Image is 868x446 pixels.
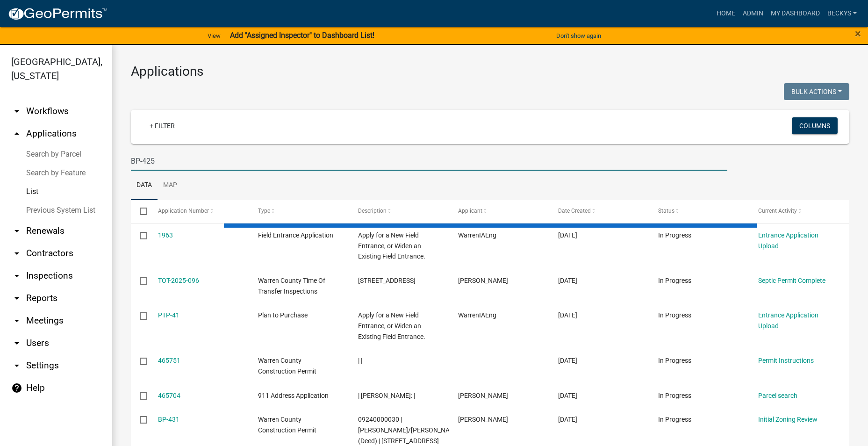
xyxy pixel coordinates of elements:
[458,208,482,214] span: Applicant
[549,200,649,223] datatable-header-cell: Date Created
[658,208,674,214] span: Status
[358,231,425,260] span: Apply for a New Field Entrance, or Widen an Existing Field Entrance.
[713,5,739,22] a: Home
[758,357,814,364] a: Permit Instructions
[824,5,861,22] a: beckys
[258,357,316,375] span: Warren County Construction Permit
[749,200,849,223] datatable-header-cell: Current Activity
[349,200,449,223] datatable-header-cell: Description
[558,357,577,364] span: 08/18/2025
[11,106,22,117] i: arrow_drop_down
[358,357,362,364] span: | |
[558,392,577,399] span: 08/18/2025
[758,416,818,423] a: Initial Zoning Review
[658,416,691,423] span: In Progress
[658,357,691,364] span: In Progress
[658,231,691,239] span: In Progress
[784,83,849,100] button: Bulk Actions
[558,231,577,239] span: 08/19/2025
[358,311,425,340] span: Apply for a New Field Entrance, or Widen an Existing Field Entrance.
[449,200,549,223] datatable-header-cell: Applicant
[158,231,173,239] a: 1963
[11,225,22,237] i: arrow_drop_down
[131,171,158,201] a: Data
[792,117,838,134] button: Columns
[758,392,797,399] a: Parcel search
[258,208,270,214] span: Type
[758,311,818,330] a: Entrance Application Upload
[855,28,861,39] button: Close
[458,416,508,423] span: Steve Maxwell
[230,31,374,40] strong: Add "Assigned Inspector" to Dashboard List!
[758,231,818,250] a: Entrance Application Upload
[552,28,605,43] button: Don't show again
[204,28,224,43] a: View
[458,277,508,284] span: Tyler Till
[11,382,22,394] i: help
[658,277,691,284] span: In Progress
[658,311,691,319] span: In Progress
[358,392,415,399] span: | Deedholder: |
[758,208,797,214] span: Current Activity
[249,200,349,223] datatable-header-cell: Type
[358,208,387,214] span: Description
[158,171,183,201] a: Map
[258,392,329,399] span: 911 Address Application
[855,27,861,40] span: ×
[358,277,416,284] span: 21022 20TH AVE
[758,277,825,284] a: Septic Permit Complete
[658,392,691,399] span: In Progress
[11,270,22,281] i: arrow_drop_down
[142,117,182,134] a: + Filter
[358,416,461,445] span: 09240000030 | ALLEN, RANDI R/BRYAN R (Deed) | 12616 R45 HWY
[258,416,316,434] span: Warren County Construction Permit
[558,311,577,319] span: 08/19/2025
[11,128,22,139] i: arrow_drop_up
[11,293,22,304] i: arrow_drop_down
[158,416,179,423] a: BP-431
[11,360,22,371] i: arrow_drop_down
[558,277,577,284] span: 08/19/2025
[11,338,22,349] i: arrow_drop_down
[158,392,180,399] a: 465704
[149,200,249,223] datatable-header-cell: Application Number
[649,200,749,223] datatable-header-cell: Status
[767,5,824,22] a: My Dashboard
[258,277,325,295] span: Warren County Time Of Transfer Inspections
[11,315,22,326] i: arrow_drop_down
[258,311,308,319] span: Plan to Purchase
[131,151,727,171] input: Search for applications
[458,231,496,239] span: WarrenIAEng
[131,64,849,79] h3: Applications
[11,248,22,259] i: arrow_drop_down
[158,357,180,364] a: 465751
[158,208,209,214] span: Application Number
[131,200,149,223] datatable-header-cell: Select
[158,311,179,319] a: PTP-41
[458,392,508,399] span: Becky Schultz
[158,277,199,284] a: TOT-2025-096
[739,5,767,22] a: Admin
[558,416,577,423] span: 08/18/2025
[558,208,591,214] span: Date Created
[258,231,333,239] span: Field Entrance Application
[458,311,496,319] span: WarrenIAEng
